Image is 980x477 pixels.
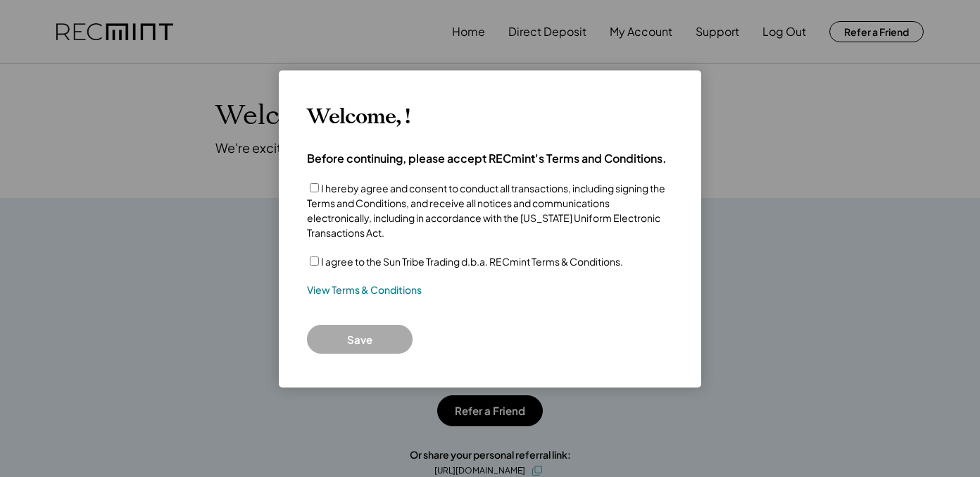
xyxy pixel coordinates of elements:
label: I agree to the Sun Tribe Trading d.b.a. RECmint Terms & Conditions. [321,255,623,268]
h3: Welcome, ! [307,104,410,130]
h4: Before continuing, please accept RECmint's Terms and Conditions. [307,151,667,166]
a: View Terms & Conditions [307,283,422,297]
button: Save [307,325,413,354]
label: I hereby agree and consent to conduct all transactions, including signing the Terms and Condition... [307,182,665,239]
